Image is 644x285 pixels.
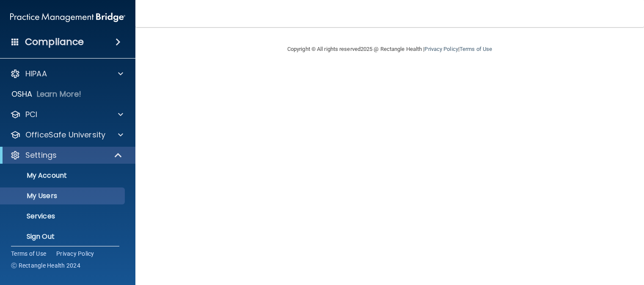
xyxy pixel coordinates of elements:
[6,232,121,241] p: Sign Out
[10,150,123,160] a: Settings
[11,89,33,99] p: OSHA
[235,36,544,63] div: Copyright © All rights reserved 2025 @ Rectangle Health | |
[25,69,47,79] p: HIPAA
[10,109,123,120] a: PCI
[37,89,82,99] p: Learn More!
[25,109,37,120] p: PCI
[25,130,105,140] p: OfficeSafe University
[10,69,123,79] a: HIPAA
[10,130,123,140] a: OfficeSafe University
[10,9,125,26] img: PMB logo
[25,150,57,160] p: Settings
[25,36,84,48] h4: Compliance
[6,192,121,200] p: My Users
[6,171,121,180] p: My Account
[11,261,80,270] span: Ⓒ Rectangle Health 2024
[11,249,46,258] a: Terms of Use
[6,212,121,221] p: Services
[56,249,94,258] a: Privacy Policy
[424,46,458,52] a: Privacy Policy
[460,46,492,52] a: Terms of Use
